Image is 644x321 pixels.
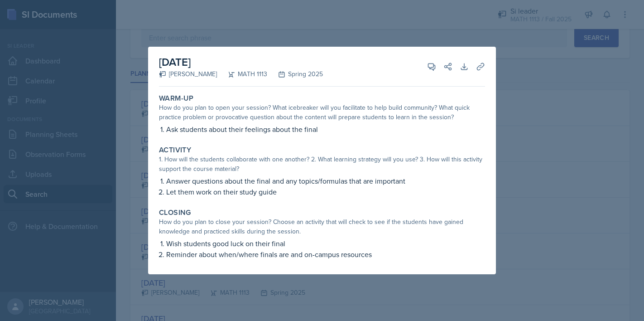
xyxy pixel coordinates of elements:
[159,155,485,174] div: 1. How will the students collaborate with one another? 2. What learning strategy will you use? 3....
[159,94,194,103] label: Warm-Up
[159,217,485,236] div: How do you plan to close your session? Choose an activity that will check to see if the students ...
[159,146,191,155] label: Activity
[267,69,323,79] div: Spring 2025
[166,186,485,197] p: Let them work on their study guide
[159,69,217,79] div: [PERSON_NAME]
[166,175,485,186] p: Answer questions about the final and any topics/formulas that are important
[217,69,267,79] div: MATH 1113
[159,208,191,217] label: Closing
[159,54,323,70] h2: [DATE]
[159,103,485,122] div: How do you plan to open your session? What icebreaker will you facilitate to help build community...
[166,249,485,260] p: Reminder about when/where finals are and on-campus resources
[166,124,485,135] p: Ask students about their feelings about the final
[166,238,485,249] p: Wish students good luck on their final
